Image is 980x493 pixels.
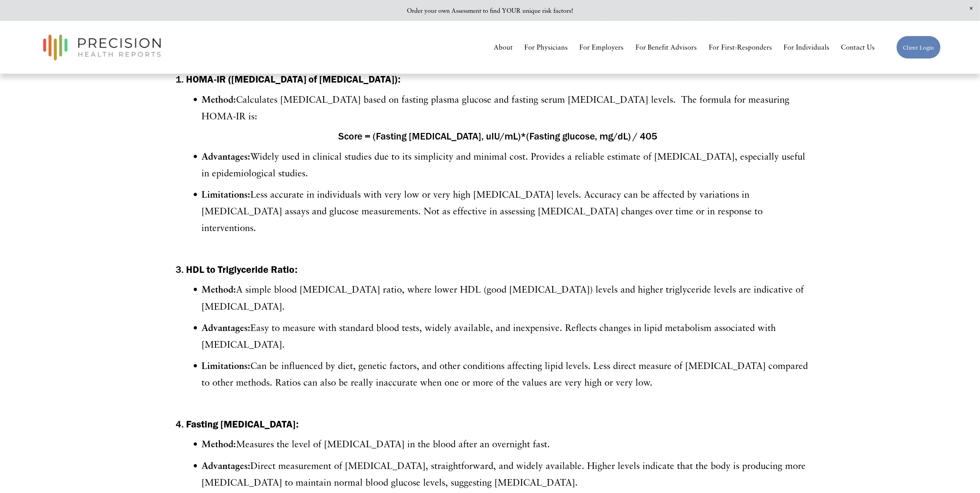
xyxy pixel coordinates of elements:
[896,36,940,59] a: Client Login
[202,357,809,391] p: Can be influenced by diet, genetic factors, and other conditions affecting lipid levels. Less dir...
[202,94,236,105] strong: Method:
[202,148,809,181] p: Widely used in clinical studies due to its simplicity and minimal cost. Provides a reliable estim...
[202,281,809,314] p: A simple blood [MEDICAL_DATA] ratio, where lower HDL (good [MEDICAL_DATA]) levels and higher trig...
[636,41,697,54] a: For Benefit Advisors
[709,41,772,54] a: For First-Responders
[202,186,809,236] p: Less accurate in individuals with very low or very high [MEDICAL_DATA] levels. Accuracy can be af...
[494,41,513,54] a: About
[202,360,250,371] strong: Limitations:
[202,460,250,471] strong: Advantages:
[202,189,250,200] strong: Limitations:
[39,31,165,64] img: Precision Health Reports
[524,41,568,54] a: For Physicians
[941,456,980,493] iframe: Chat Widget
[579,41,623,54] a: For Employers
[202,319,809,353] p: Easy to measure with standard blood tests, widely available, and inexpensive. Reflects changes in...
[202,91,809,124] p: Calculates [MEDICAL_DATA] based on fasting plasma glucose and fasting serum [MEDICAL_DATA] levels...
[186,129,809,143] h4: Score = (Fasting [MEDICAL_DATA], uIU/mL)*(Fasting glucose, mg/dL) / 405
[202,151,250,162] strong: Advantages:
[202,284,236,295] strong: Method:
[841,41,875,54] a: Contact Us
[202,438,236,449] strong: Method:
[202,457,809,491] p: Direct measurement of [MEDICAL_DATA], straightforward, and widely available. Higher levels indica...
[202,322,250,333] strong: Advantages:
[186,73,401,85] strong: HOMA-IR ([MEDICAL_DATA] of [MEDICAL_DATA]):
[784,41,829,54] a: For Individuals
[186,264,298,275] strong: HDL to Triglyceride Ratio:
[202,436,809,452] p: Measures the level of [MEDICAL_DATA] in the blood after an overnight fast.
[186,418,299,430] strong: Fasting [MEDICAL_DATA]:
